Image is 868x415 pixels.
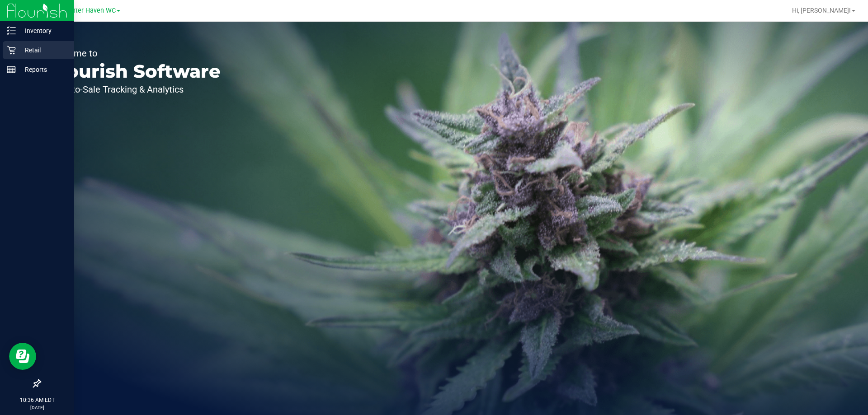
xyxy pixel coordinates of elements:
[9,343,36,370] iframe: Resource center
[792,7,851,14] span: Hi, [PERSON_NAME]!
[64,7,116,14] span: Winter Haven WC
[4,404,70,411] p: [DATE]
[16,25,70,36] p: Inventory
[7,65,16,74] inline-svg: Reports
[4,396,70,404] p: 10:36 AM EDT
[7,46,16,55] inline-svg: Retail
[16,64,70,75] p: Reports
[49,49,221,58] p: Welcome to
[49,85,221,94] p: Seed-to-Sale Tracking & Analytics
[16,45,70,56] p: Retail
[49,62,221,80] p: Flourish Software
[7,26,16,35] inline-svg: Inventory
